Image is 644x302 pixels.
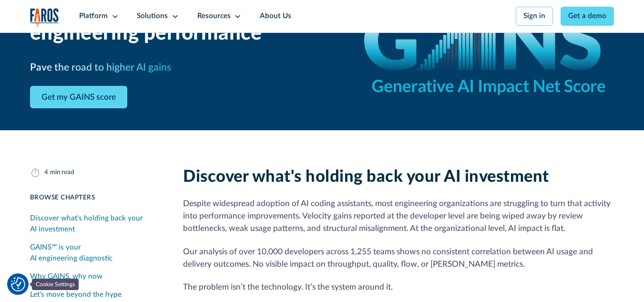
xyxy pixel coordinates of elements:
[183,246,614,271] p: Our analysis of over 10,000 developers across 1,255 teams shows no consistent correlation between...
[561,7,614,26] a: Get a demo
[50,167,74,177] div: min read
[79,11,108,22] div: Platform
[30,213,162,235] div: Discover what's holding back your AI investment
[30,242,162,264] div: GAINS™ is your AI engineering diagnostic
[197,11,231,22] div: Resources
[30,290,122,301] div: Let's move beyond the hype
[30,193,162,202] div: Browse Chapters
[30,209,162,239] a: Discover what's holding back your AI investment
[183,167,614,187] h2: Discover what's holding back your AI investment
[137,11,168,22] div: Solutions
[11,277,25,292] button: Cookie Settings
[30,8,59,27] img: Logo of the analytics and reporting company Faros.
[30,271,102,282] div: Why GAINS, why now
[183,198,614,235] p: Despite widespread adoption of AI coding assistants, most engineering organizations are strugglin...
[30,239,162,268] a: GAINS™ is your AI engineering diagnostic
[30,8,59,27] a: home
[30,60,171,75] h3: Pave the road to higher AI gains
[516,7,553,26] a: Sign in
[11,277,25,292] img: Revisit consent button
[30,86,127,108] a: Get my GAINS score
[44,167,48,177] div: 4
[183,281,614,293] p: The problem isn’t the technology. It’s the system around it.
[30,268,162,286] a: Why GAINS, why now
